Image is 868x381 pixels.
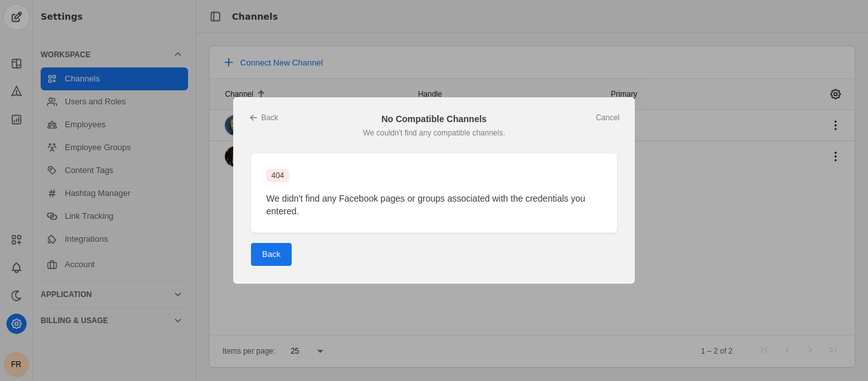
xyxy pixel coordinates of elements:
[248,128,620,138] div: We couldn't find any compatible channels.
[248,113,620,125] div: No Compatible Channels
[266,169,289,182] div: 404
[251,243,292,266] button: Back
[248,113,278,123] a: Back
[262,248,281,261] span: Back
[596,113,620,123] a: Cancel
[266,192,602,218] p: We didn't find any Facebook pages or groups associated with the credentials you entered.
